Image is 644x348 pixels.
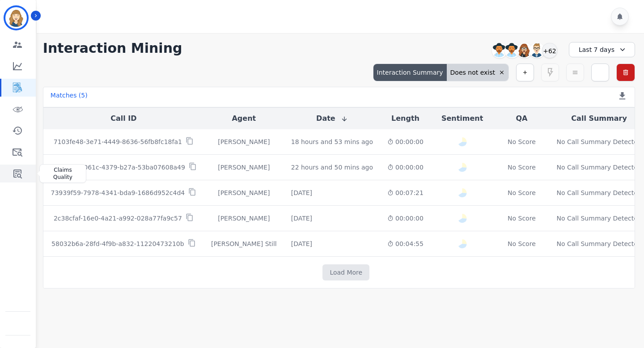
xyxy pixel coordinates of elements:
div: No Call Summary Detected [556,163,641,172]
div: 00:00:00 [387,214,424,223]
h1: Interaction Mining [43,40,182,56]
div: [DATE] [291,214,312,223]
div: [DATE] [291,188,312,197]
div: No Score [508,239,536,248]
div: 00:07:21 [387,188,424,197]
button: Sentiment [441,113,483,124]
p: 2c38cfaf-16e0-4a21-a992-028a77fa9c57 [54,214,182,223]
div: +62 [542,43,557,58]
div: Matches ( 5 ) [51,91,88,103]
button: Call Summary [571,113,627,124]
div: No Score [508,214,536,223]
p: 7103fe48-3e71-4449-8636-56fb8fc18fa1 [54,137,182,146]
div: No Call Summary Detected [556,239,641,248]
p: 73939f59-7978-4341-bda9-1686d952c4d4 [51,188,185,197]
div: [DATE] [291,239,312,248]
p: ac1a4729-061c-4379-b27a-53ba07608a49 [51,163,185,172]
div: No Score [508,188,536,197]
button: Call ID [110,113,136,124]
div: [PERSON_NAME] Still [211,239,277,248]
div: 18 hours and 53 mins ago [291,137,373,146]
div: 22 hours and 50 mins ago [291,163,373,172]
button: QA [516,113,527,124]
div: No Call Summary Detected [556,137,641,146]
div: No Score [508,163,536,172]
div: Does not exist [447,64,508,81]
button: Load More [322,264,369,280]
div: [PERSON_NAME] [211,188,277,197]
img: Bordered avatar [5,7,27,29]
div: No Score [508,137,536,146]
div: [PERSON_NAME] [211,214,277,223]
div: Interaction Summary [373,64,447,81]
button: Length [391,113,419,124]
div: No Call Summary Detected [556,214,641,223]
div: [PERSON_NAME] [211,163,277,172]
button: Date [316,113,348,124]
div: [PERSON_NAME] [211,137,277,146]
div: 00:00:00 [387,163,424,172]
div: Last 7 days [569,42,635,57]
div: 00:04:55 [387,239,424,248]
div: 00:00:00 [387,137,424,146]
div: No Call Summary Detected [556,188,641,197]
button: Agent [232,113,256,124]
p: 58032b6a-28fd-4f9b-a832-11220473210b [51,239,184,248]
